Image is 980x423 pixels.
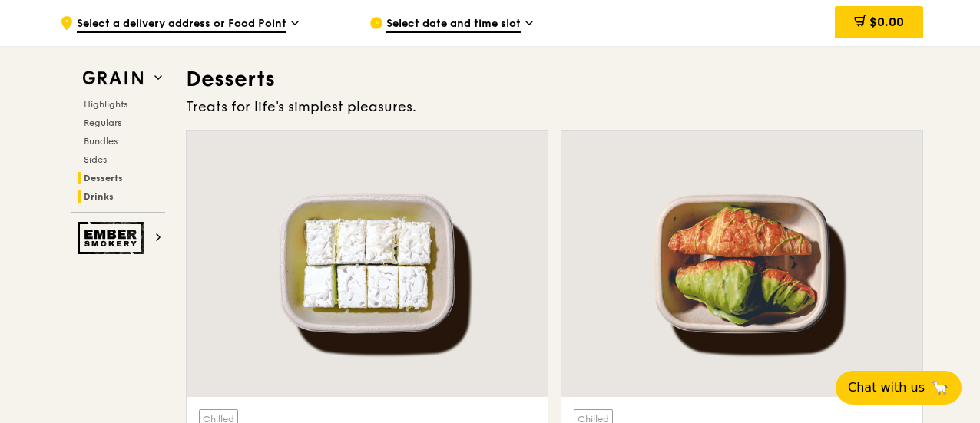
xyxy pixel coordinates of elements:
button: Chat with us🦙 [836,371,962,405]
span: Chat with us [848,378,925,397]
img: Grain web logo [78,64,148,92]
span: Highlights [84,99,127,110]
span: Select a delivery address or Food Point [77,16,286,33]
span: Bundles [84,136,118,147]
span: $0.00 [869,15,904,29]
span: Sides [84,154,107,165]
span: Desserts [84,173,123,183]
div: Treats for life's simplest pleasures. [186,96,923,117]
img: Ember Smokery web logo [78,222,148,254]
h3: Desserts [186,65,923,93]
span: 🦙 [931,378,949,397]
span: Regulars [84,117,121,128]
span: Drinks [84,191,114,202]
span: Select date and time slot [386,16,521,33]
